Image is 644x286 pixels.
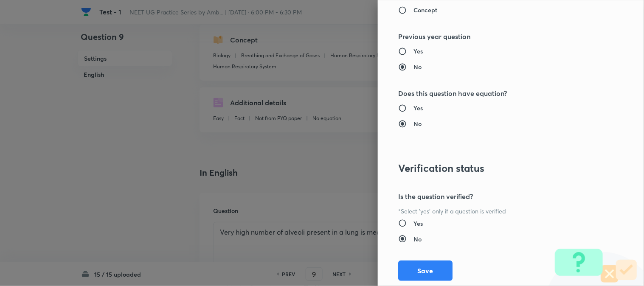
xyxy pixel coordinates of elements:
h5: Does this question have equation? [398,88,595,98]
h5: Previous year question [398,31,595,42]
h3: Verification status [398,162,595,174]
h6: Yes [413,47,423,56]
button: Save [398,261,453,281]
h5: Is the question verified? [398,191,595,202]
h6: No [413,119,422,128]
h6: Yes [413,219,423,228]
h6: No [413,235,422,244]
h6: Concept [413,6,437,14]
h6: No [413,62,422,71]
h6: Yes [413,104,423,112]
p: *Select 'yes' only if a question is verified [398,207,595,216]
